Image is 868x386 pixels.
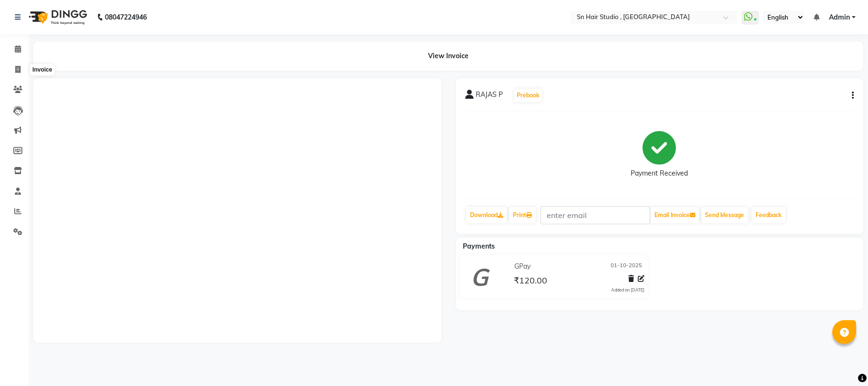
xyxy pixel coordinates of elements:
button: Email Invoice [651,207,699,223]
input: enter email [541,206,650,224]
span: RAJAS P [476,90,503,103]
div: Payment Received [631,168,688,178]
img: logo [24,4,90,31]
a: Download [466,207,507,223]
span: Payments [463,242,495,250]
span: GPay [514,261,531,271]
div: View Invoice [33,42,863,71]
a: Feedback [752,207,786,223]
b: 08047224946 [105,4,147,31]
button: Send Message [701,207,748,223]
span: 01-10-2025 [611,261,642,271]
div: Invoice [30,64,54,76]
div: Added on [DATE] [611,287,644,293]
span: ₹120.00 [514,275,547,288]
span: Admin [829,12,850,22]
button: Prebook [514,89,542,102]
iframe: chat widget [828,348,858,376]
a: Print [509,207,536,223]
